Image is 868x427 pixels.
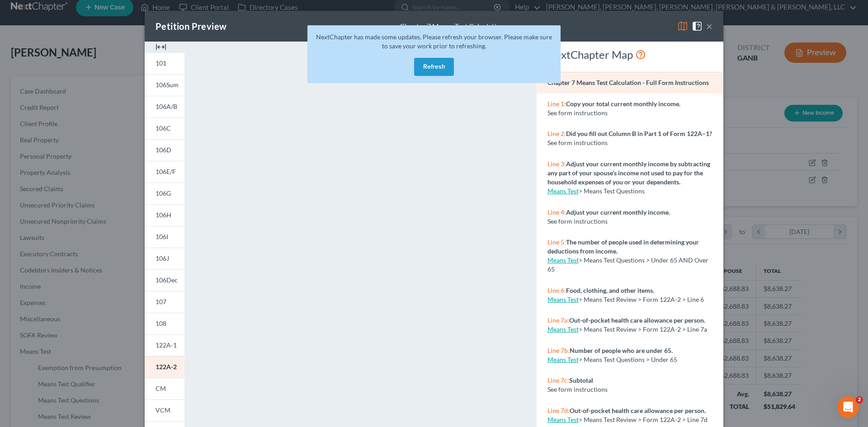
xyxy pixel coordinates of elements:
strong: Adjust your current monthly income. [566,208,670,216]
a: 106G [145,183,184,204]
button: × [706,21,712,32]
strong: Chapter 7 Means Test Calculation - Full Form Instructions [547,79,709,86]
button: Refresh [414,58,454,76]
span: 2 [856,396,863,404]
a: 106D [145,139,184,161]
span: See form instructions [547,217,608,225]
a: 106Sum [145,74,184,96]
span: 106J [156,254,169,262]
span: > Means Test Questions [579,187,645,195]
span: 106G [156,189,171,197]
span: 106Dec [156,276,178,284]
a: Means Test [547,325,579,333]
a: 106C [145,117,184,139]
span: 106Sum [156,81,179,89]
img: expand-e0f6d898513216a626fdd78e52531dac95497ffd26381d4c15ee2fc46db09dca.svg [156,42,166,52]
span: > Means Test Review > Form 122A-2 > Line 7d [579,416,708,423]
span: NextChapter has made some updates. Please refresh your browser. Please make sure to save your wor... [316,33,552,50]
span: 106H [156,211,171,219]
span: Line 7b: [547,347,570,354]
a: 122A-1 [145,334,184,356]
a: Means Test [547,296,579,303]
strong: The number of people used in determining your deductions from income. [547,238,699,255]
span: 106D [156,146,171,154]
strong: Adjust your current monthly income by subtracting any part of your spouse’s income not used to pa... [547,160,710,186]
div: Petition Preview [156,20,226,33]
a: VCM [145,399,184,421]
a: 106J [145,248,184,269]
span: See form instructions [547,139,608,146]
a: Means Test [547,187,579,195]
span: > Means Test Review > Form 122A-2 > Line 6 [579,296,704,303]
span: 106C [156,124,171,132]
span: 106A/B [156,103,177,110]
span: Line 6: [547,286,566,294]
div: Chapter 7 Means Test Calculation [400,21,505,32]
span: > Means Test Questions > Under 65 [579,356,677,363]
img: help-close-5ba153eb36485ed6c1ea00a893f15db1cb9b99d6cae46e1a8edb6c62d00a1a76.svg [692,21,703,32]
iframe: Intercom live chat [837,396,859,418]
strong: Subtotal [569,376,593,384]
a: Means Test [547,256,579,264]
a: 106A/B [145,96,184,117]
span: 122A-2 [156,363,177,371]
a: CM [145,378,184,399]
span: Line 5: [547,238,566,246]
span: 108 [156,319,166,327]
div: NextChapter Map [547,47,712,62]
a: 106Dec [145,269,184,291]
span: Line 3: [547,160,566,168]
strong: Food, clothing, and other items. [566,286,654,294]
strong: Out-of-pocket health care allowance per person. [569,316,705,324]
strong: Out-of-pocket health care allowance per person. [570,407,706,414]
img: map-eea8200ae884c6f1103ae1953ef3d486a96c86aabb227e865a55264e3737af1f.svg [677,21,688,32]
span: See form instructions [547,109,608,117]
span: 122A-1 [156,341,177,349]
span: 101 [156,59,166,67]
span: VCM [156,406,170,414]
strong: Did you fill out Column B in Part 1 of Form 122A–1? [566,130,712,137]
strong: Copy your total current monthly income. [566,100,680,108]
span: See form instructions [547,385,608,393]
span: 106E/F [156,168,176,175]
span: Line 2: [547,130,566,137]
a: 107 [145,291,184,313]
a: 106H [145,204,184,226]
a: 108 [145,313,184,334]
a: 101 [145,52,184,74]
span: Line 7d: [547,407,570,414]
a: 106I [145,226,184,248]
span: > Means Test Review > Form 122A-2 > Line 7a [579,325,707,333]
a: 106E/F [145,161,184,183]
span: Line 7a: [547,316,569,324]
span: 107 [156,298,166,305]
a: Means Test [547,356,579,363]
strong: Number of people who are under 65. [570,347,673,354]
span: Line 1: [547,100,566,108]
span: 106I [156,233,168,240]
a: Means Test [547,416,579,423]
a: 122A-2 [145,356,184,378]
span: Line 4: [547,208,566,216]
span: > Means Test Questions > Under 65 AND Over 65 [547,256,708,273]
span: Line 7c: [547,376,569,384]
span: CM [156,385,166,392]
